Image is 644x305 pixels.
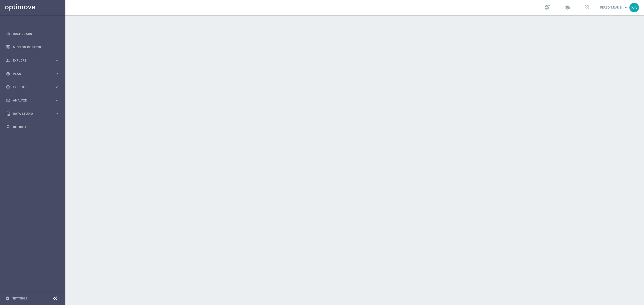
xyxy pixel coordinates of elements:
[6,59,59,63] button: person_search Explore keyboard_arrow_right
[6,112,54,116] div: Data Studio
[6,125,10,129] i: lightbulb
[6,72,59,76] button: gps_fixed Plan keyboard_arrow_right
[54,71,59,76] i: keyboard_arrow_right
[6,45,59,49] button: Mission Control
[565,5,570,10] span: school
[6,27,59,40] div: Dashboard
[6,85,10,89] i: play_circle_outline
[12,297,27,300] a: Settings
[13,59,54,62] span: Explore
[6,112,59,116] button: Data Studio keyboard_arrow_right
[6,58,54,63] div: Explore
[13,40,59,54] a: Mission Control
[54,111,59,116] i: keyboard_arrow_right
[13,112,54,115] span: Data Studio
[13,120,59,134] a: Optibot
[54,98,59,103] i: keyboard_arrow_right
[6,32,10,36] i: equalizer
[6,40,59,54] div: Mission Control
[13,27,59,40] a: Dashboard
[54,85,59,89] i: keyboard_arrow_right
[6,85,59,89] button: play_circle_outline Execute keyboard_arrow_right
[6,85,54,89] div: Execute
[6,72,54,76] div: Plan
[6,120,59,134] div: Optibot
[599,4,629,11] a: [PERSON_NAME]keyboard_arrow_down
[629,3,639,12] div: KN
[6,58,10,63] i: person_search
[5,296,10,301] i: settings
[6,32,59,36] button: equalizer Dashboard
[6,98,54,103] div: Analyze
[623,5,629,10] span: keyboard_arrow_down
[54,58,59,63] i: keyboard_arrow_right
[13,99,54,102] span: Analyze
[6,98,10,103] i: track_changes
[13,72,54,75] span: Plan
[6,72,10,76] i: gps_fixed
[6,98,59,103] button: track_changes Analyze keyboard_arrow_right
[13,86,54,89] span: Execute
[6,125,59,129] button: lightbulb Optibot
